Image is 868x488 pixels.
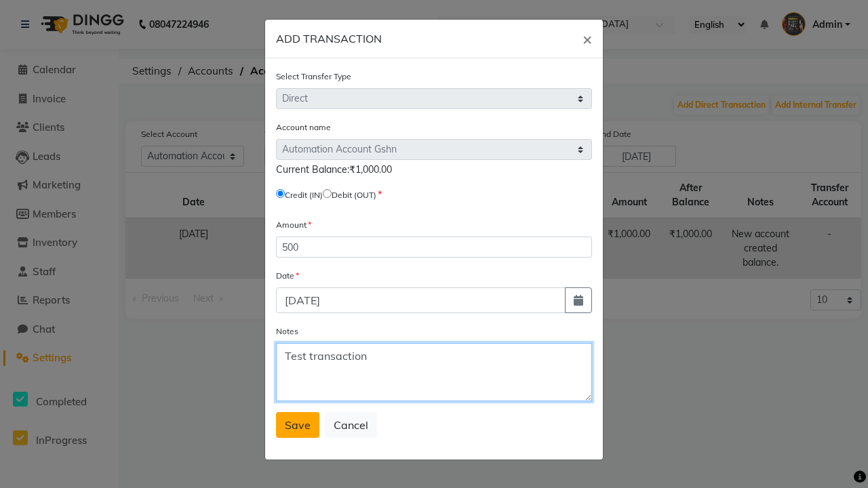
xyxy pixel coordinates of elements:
[276,270,299,282] label: Date
[276,219,311,231] label: Amount
[572,20,603,58] button: Close
[285,418,311,432] span: Save
[276,325,298,338] label: Notes
[276,70,351,83] label: Select Transfer Type
[276,412,319,438] button: Save
[276,30,382,47] h6: ADD TRANSACTION
[285,189,323,201] label: Credit (IN)
[325,412,377,438] button: Cancel
[583,28,592,49] span: ×
[332,189,376,201] label: Debit (OUT)
[276,163,392,176] span: Current Balance:₹1,000.00
[276,121,331,134] label: Account name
